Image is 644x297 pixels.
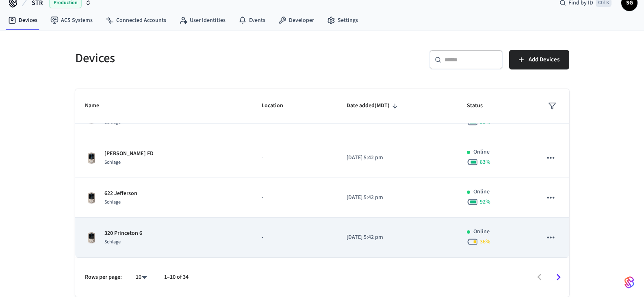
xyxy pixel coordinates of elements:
[104,159,121,166] span: Schlage
[85,231,98,244] img: Schlage Sense Smart Deadbolt with Camelot Trim, Front
[85,191,98,204] img: Schlage Sense Smart Deadbolt with Camelot Trim, Front
[624,276,634,289] img: SeamLogoGradient.69752ec5.svg
[473,228,490,236] p: Online
[262,193,327,202] p: -
[347,100,400,112] span: Date added(MDT)
[75,50,317,67] h5: Devices
[480,238,490,246] span: 36 %
[104,229,142,238] p: 320 Princeton 6
[173,13,232,28] a: User Identities
[99,13,173,28] a: Connected Accounts
[529,54,559,65] span: Add Devices
[347,233,447,242] p: [DATE] 5:42 pm
[347,154,447,162] p: [DATE] 5:42 pm
[44,13,99,28] a: ACS Systems
[104,150,154,158] p: [PERSON_NAME] FD
[480,198,490,206] span: 92 %
[262,233,327,242] p: -
[104,189,137,198] p: 622 Jefferson
[2,13,44,28] a: Devices
[85,152,98,165] img: Schlage Sense Smart Deadbolt with Camelot Trim, Front
[347,193,447,202] p: [DATE] 5:42 pm
[509,50,569,69] button: Add Devices
[85,273,122,282] p: Rows per page:
[262,154,327,162] p: -
[132,271,151,283] div: 10
[104,238,121,245] span: Schlage
[473,148,490,156] p: Online
[549,268,568,287] button: Go to next page
[164,273,189,282] p: 1–10 of 34
[467,100,493,112] span: Status
[321,13,364,28] a: Settings
[232,13,272,28] a: Events
[85,100,110,112] span: Name
[104,119,121,126] span: Schlage
[104,199,121,206] span: Schlage
[262,100,294,112] span: Location
[473,188,490,196] p: Online
[480,158,490,166] span: 83 %
[272,13,321,28] a: Developer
